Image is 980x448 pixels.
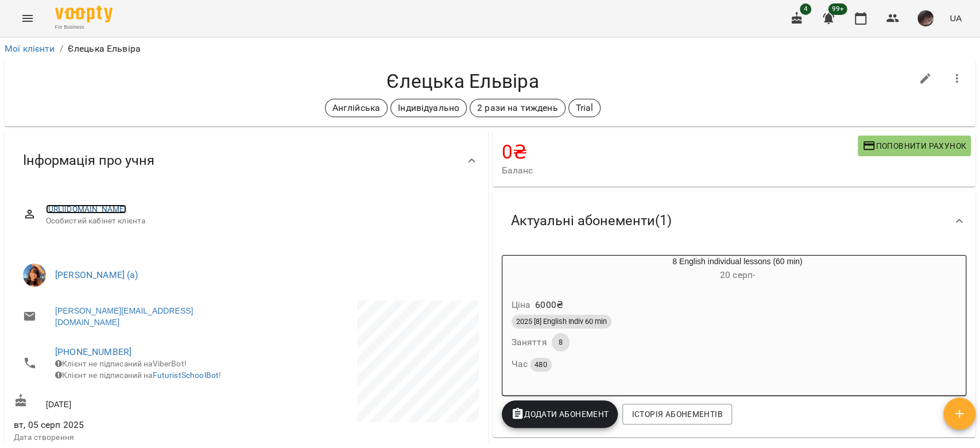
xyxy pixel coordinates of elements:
h4: Єлецька Ельвіра [14,69,912,93]
span: Клієнт не підписаний на ! [55,370,221,380]
div: Індивідуально [390,99,467,117]
span: Історія абонементів [632,407,722,421]
span: Баланс [502,164,858,177]
span: Особистий кабінет клієнта [46,215,470,227]
span: 99+ [828,3,847,15]
button: 8 English individual lessons (60 min)20 серп- Ціна6000₴2025 [8] English Indiv 60 minЗаняття8Час 480 [502,256,918,386]
span: 8 [552,337,570,347]
div: Інформація про учня [5,131,488,190]
button: Історія абонементів [622,404,731,424]
button: UA [945,7,966,29]
p: Індивідуально [398,101,459,115]
span: 2025 [8] English Indiv 60 min [512,316,611,327]
div: 8 English individual lessons (60 min) [502,256,557,283]
p: Англійська [332,101,380,115]
div: Trial [568,99,601,117]
span: Актуальні абонементи ( 1 ) [511,212,672,230]
div: Актуальні абонементи(1) [493,191,976,250]
h6: Заняття [512,334,547,350]
p: Єлецька Ельвіра [68,42,141,56]
a: [PERSON_NAME][EMAIL_ADDRESS][DOMAIN_NAME] [55,305,235,328]
div: 8 English individual lessons (60 min) [557,256,918,283]
h6: Час [512,356,552,372]
span: вт, 05 серп 2025 [14,418,244,432]
div: Англійська [325,99,388,117]
button: Додати Абонемент [502,400,618,428]
div: 2 рази на тиждень [470,99,565,117]
li: / [60,42,63,56]
a: [PHONE_NUMBER] [55,346,131,357]
a: [URL][DOMAIN_NAME] [46,204,127,214]
img: Voopty Logo [55,6,113,22]
span: 20 серп - [720,269,755,280]
nav: breadcrumb [5,42,975,56]
a: [PERSON_NAME] (а) [55,269,138,280]
p: Дата створення [14,432,244,443]
p: 2 рази на тиждень [477,101,558,115]
button: Поповнити рахунок [858,136,971,156]
span: 480 [530,358,551,371]
p: Trial [576,101,594,115]
button: Menu [14,5,41,32]
span: Інформація про учня [23,152,154,169]
span: 4 [800,3,811,15]
span: Додати Абонемент [511,407,609,421]
div: [DATE] [11,391,246,412]
img: Вербова Єлизавета Сергіївна (а) [23,264,46,287]
img: 297f12a5ee7ab206987b53a38ee76f7e.jpg [917,10,933,26]
span: Поповнити рахунок [862,139,966,153]
h6: Ціна [512,297,531,313]
span: Клієнт не підписаний на ViberBot! [55,359,187,368]
p: 6000 ₴ [535,298,563,312]
span: For Business [55,24,113,31]
h4: 0 ₴ [502,140,858,164]
span: UA [950,12,962,24]
a: Мої клієнти [5,43,55,54]
a: FuturistSchoolBot [153,370,219,380]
